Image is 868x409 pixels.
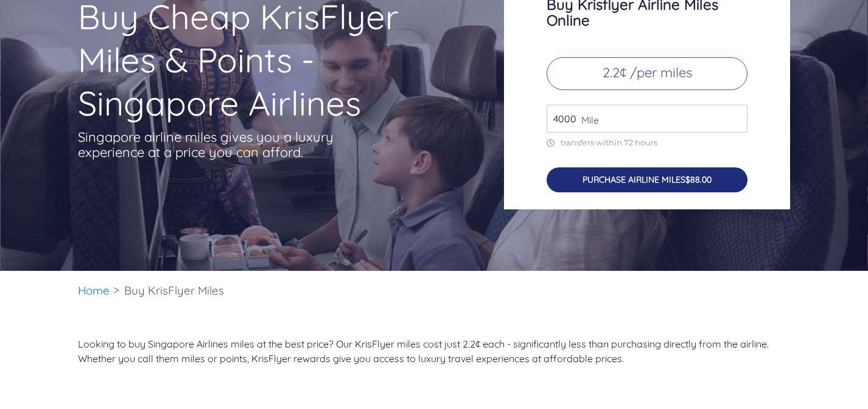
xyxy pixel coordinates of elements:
button: PURCHASE AIRLINE MILES$88.00 [547,167,747,192]
p: 2.2¢ /per miles [547,57,747,90]
p: Looking to buy Singapore Airlines miles at the best price? Our KrisFlyer miles cost just 2.2¢ eac... [78,337,790,366]
p: transfers within 72 hours [547,138,747,148]
span: $88.00 [685,174,712,185]
p: Singapore airline miles gives you a luxury experience at a price you can afford. [78,130,352,160]
li: Buy KrisFlyer Miles [118,271,230,310]
a: Home [78,283,110,298]
span: Mile [575,113,599,127]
